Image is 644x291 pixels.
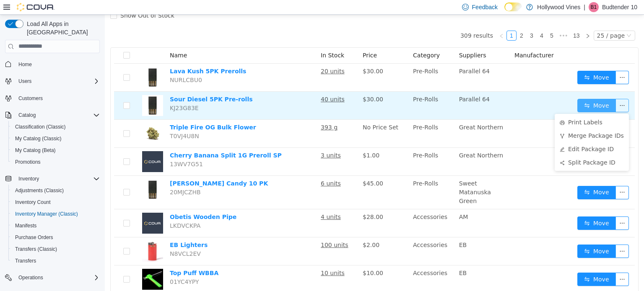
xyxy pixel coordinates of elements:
u: 393 g [216,109,233,116]
i: icon: right [480,19,486,24]
u: 40 units [216,81,240,88]
span: Load All Apps in [GEOGRAPHIC_DATA] [23,20,100,36]
a: Adjustments (Classic) [12,185,67,196]
span: Catalog [18,112,36,118]
a: Top Puff WBBA [65,255,114,262]
i: icon: left [394,19,399,24]
span: Inventory [15,174,100,184]
span: ••• [452,16,465,26]
i: icon: edit [455,132,460,137]
span: Manifests [12,221,100,231]
span: Users [15,76,100,86]
span: Transfers (Classic) [12,244,100,254]
button: Promotions [8,156,103,168]
span: $45.00 [258,165,278,172]
li: Split Package ID [450,141,524,155]
span: $30.00 [258,53,278,60]
img: Cova [17,3,55,11]
li: Next 5 Pages [452,16,465,26]
button: icon: swapMove [473,56,511,70]
p: Hollywood Vines [537,2,580,12]
button: Users [15,76,35,86]
u: 20 units [216,53,240,60]
button: Inventory [2,173,103,185]
p: | [584,2,585,12]
span: NURLCBU0 [65,62,97,69]
span: My Catalog (Beta) [12,145,100,155]
a: 4 [432,16,441,26]
button: icon: swapMove [473,202,511,215]
span: Feedback [472,3,498,11]
button: Users [2,75,103,87]
li: 4 [432,16,442,26]
button: Inventory Manager (Classic) [8,208,103,220]
span: Catalog [15,110,100,120]
a: 2 [412,16,421,26]
button: Operations [2,272,103,283]
a: Sour Diesel 5PK Pre-rolls [65,81,148,88]
span: My Catalog (Classic) [15,135,62,142]
span: KJ23G83E [65,90,94,97]
a: Promotions [12,157,44,167]
a: Triple Fire OG Bulk Flower [65,109,151,116]
a: [PERSON_NAME] Candy 10 PK [65,165,163,172]
button: icon: ellipsis [511,56,524,70]
span: EB [354,227,362,234]
span: Price [258,37,272,44]
button: Home [2,58,103,70]
span: $30.00 [258,81,278,88]
button: Manifests [8,220,103,232]
span: 13WV7G51 [65,146,98,153]
u: 6 units [216,165,236,172]
i: icon: share-alt [455,146,460,151]
span: Purchase Orders [15,234,53,241]
span: N8VCL2EV [65,236,96,242]
li: 13 [465,16,478,26]
button: Inventory Count [8,196,103,208]
img: Triple Fire OG Bulk Flower hero shot [37,108,58,129]
button: icon: swapMove [473,258,511,271]
span: AM [354,199,364,206]
button: Operations [15,273,47,283]
button: icon: swapMove [473,84,511,98]
button: Transfers (Classic) [8,243,103,255]
td: Pre-Rolls [305,77,351,105]
button: Catalog [15,110,39,120]
span: Inventory Count [15,199,51,206]
button: icon: swapMove [473,230,511,243]
a: Inventory Manager (Classic) [12,209,81,219]
a: Inventory Count [12,197,54,207]
i: icon: fork [455,119,460,124]
span: $10.00 [258,255,278,262]
span: Promotions [15,159,41,165]
span: Category [308,37,335,44]
span: Parallel 64 [354,81,385,88]
button: icon: ellipsis [511,258,524,271]
a: 5 [442,16,452,26]
span: Classification (Classic) [15,124,66,130]
span: Customers [15,93,100,103]
img: Top Puff WBBA hero shot [37,254,58,275]
button: icon: ellipsis [511,84,524,98]
span: T0VJ4U8N [65,118,94,125]
span: Operations [18,274,43,281]
a: Customers [15,93,46,103]
button: Purchase Orders [8,232,103,243]
span: Adjustments (Classic) [15,187,64,194]
span: Operations [15,273,100,283]
td: Pre-Rolls [305,49,351,77]
a: 3 [422,16,431,26]
button: Adjustments (Classic) [8,185,103,196]
li: 309 results [356,16,388,26]
img: Sour Diesel 5PK Pre-rolls hero shot [37,80,58,101]
span: Inventory Count [12,197,100,207]
span: Promotions [12,157,100,167]
span: Classification (Classic) [12,122,100,132]
span: EB [354,255,362,262]
li: 2 [412,16,422,26]
button: My Catalog (Classic) [8,133,103,144]
a: EB Lighters [65,227,103,234]
a: Obetis Wooden Pipe [65,199,132,206]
